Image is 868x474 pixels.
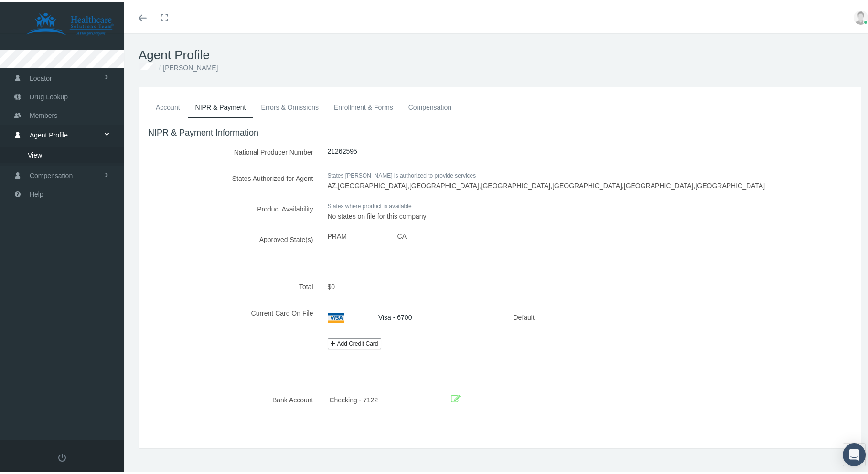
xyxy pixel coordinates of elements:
label: Bank Account [141,390,321,406]
span: Members [30,105,57,123]
span: No states on file for this company [328,209,732,220]
li: [PERSON_NAME] [156,61,218,71]
span: Help [30,183,43,201]
a: NIPR & Payment [188,95,254,116]
img: user-placeholder.jpg [854,9,868,23]
img: HEALTHCARE SOLUTIONS TEAM, LLC [12,11,127,34]
a: Account [148,95,188,116]
h1: Agent Profile [139,46,861,61]
a: Errors & Omissions [253,95,326,116]
span: States [PERSON_NAME] is authorized to provide services [328,170,476,177]
a: Enrollment & Forms [326,95,401,116]
label: National Producer Number [141,142,321,158]
label: States Authorized for Agent [141,168,321,189]
a: Visa - 6700 [378,312,412,319]
img: visa.png [328,311,344,321]
span: States where product is available [328,201,412,208]
div: Default [502,307,546,324]
label: Approved State(s) [141,229,321,250]
text: AZ,[GEOGRAPHIC_DATA],[GEOGRAPHIC_DATA],[GEOGRAPHIC_DATA],[GEOGRAPHIC_DATA],[GEOGRAPHIC_DATA],[GEO... [328,180,765,188]
a: 21262595 [328,142,357,155]
span: View [28,145,42,161]
label: Current Card On File [141,303,321,327]
h4: NIPR & Payment Information [148,126,851,137]
div: PRAM [321,229,390,240]
label: Total [141,276,321,293]
span: Agent Profile [30,124,68,142]
span: Compensation [30,165,73,183]
span: Drug Lookup [30,86,68,104]
a: Compensation [401,95,459,116]
label: $0 [328,276,343,293]
label: Product Availability [141,199,321,220]
div: Open Intercom Messenger [843,442,866,464]
div: CA [390,229,600,240]
label: Checking - 7122 [322,393,441,403]
a: Add Credit Card [328,337,381,348]
span: Locator [30,67,52,85]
